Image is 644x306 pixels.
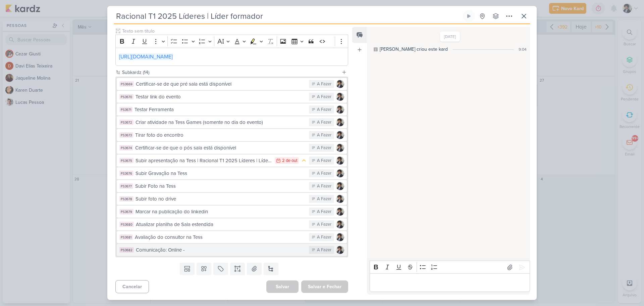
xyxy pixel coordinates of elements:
[336,246,344,254] img: Pedro Luahn Simões
[136,195,306,203] div: Subir foto no drive
[317,234,331,241] div: A Fazer
[136,80,306,88] div: Certificar-se de que pré sala está disponível
[117,116,347,128] button: PS3672 Criar atividade na Tess Games (somente no dia do evento) A Fazer
[119,171,133,176] div: PS3676
[117,129,347,141] button: PS3673 Tirar foto do encontro A Fazer
[317,170,331,177] div: A Fazer
[135,182,306,190] div: Subir Foto na Tess
[336,182,344,190] img: Pedro Luahn Simões
[117,91,347,103] button: PS3670 Testar link do evento A Fazer
[119,234,133,240] div: PS3681
[317,183,331,190] div: A Fazer
[317,132,331,139] div: A Fazer
[115,280,149,293] button: Cancelar
[336,80,344,88] img: Pedro Luahn Simões
[117,231,347,243] button: PS3681 Avaliação do consultor na Tess A Fazer
[136,170,306,177] div: Subir Gravação na Tess
[119,81,134,87] div: PS3669
[370,261,530,274] div: Editor toolbar
[336,195,344,203] img: Pedro Luahn Simões
[119,132,133,138] div: PS3673
[117,155,347,167] button: PS3675 Subir apresentação na Tess | Racional T1 2025 Líderes | Líder formador 2 de out A Fazer
[122,69,339,76] div: Subkardz (14)
[117,218,347,230] button: PS3680 Atualizar planilha de Sala estendida A Fazer
[317,119,331,126] div: A Fazer
[317,158,331,164] div: A Fazer
[114,10,462,22] input: Kard Sem Título
[317,196,331,203] div: A Fazer
[117,78,347,90] button: PS3669 Certificar-se de que pré sala está disponível A Fazer
[115,35,348,48] div: Editor toolbar
[119,209,133,214] div: PS3679
[317,221,331,228] div: A Fazer
[119,120,133,125] div: PS3672
[519,46,527,52] div: 9:04
[115,48,348,66] div: Editor editing area: main
[336,220,344,228] img: Pedro Luahn Simões
[317,145,331,151] div: A Fazer
[336,157,344,165] img: Pedro Luahn Simões
[135,144,306,152] div: Certificar-se de que o pós sala está disponível
[117,167,347,179] button: PS3676 Subir Gravação na Tess A Fazer
[117,180,347,192] button: PS3677 Subir Foto na Tess A Fazer
[136,119,306,126] div: Criar atividade na Tess Games (somente no dia do evento)
[119,94,133,99] div: PS3670
[136,208,306,216] div: Marcar na publicação do linkedin
[135,106,306,114] div: Testar Ferramenta
[336,118,344,126] img: Pedro Luahn Simões
[119,158,133,163] div: PS3675
[336,208,344,216] img: Pedro Luahn Simões
[370,273,530,292] div: Editor editing area: main
[135,233,306,241] div: Avaliação do consultor na Tess
[117,142,347,154] button: PS3674 Certificar-se de que o pós sala está disponível A Fazer
[117,103,347,116] button: PS3671 Testar Ferramenta A Fazer
[119,107,132,112] div: PS3671
[136,93,306,101] div: Testar link do evento
[136,157,271,165] div: Subir apresentação na Tess | Racional T1 2025 Líderes | Líder formador
[336,233,344,241] img: Pedro Luahn Simões
[336,105,344,114] img: Pedro Luahn Simões
[317,106,331,113] div: A Fazer
[121,28,348,35] input: Texto sem título
[380,46,448,53] div: [PERSON_NAME] criou este kard
[317,94,331,100] div: A Fazer
[117,244,347,256] button: PS3682 Comunicação: Online - A Fazer
[119,53,173,60] a: [URL][DOMAIN_NAME]
[117,206,347,218] button: PS3679 Marcar na publicação do linkedin A Fazer
[336,131,344,139] img: Pedro Luahn Simões
[317,209,331,215] div: A Fazer
[119,145,133,150] div: PS3674
[117,193,347,205] button: PS3678 Subir foto no drive A Fazer
[301,157,307,164] div: Prioridade Média
[119,183,133,189] div: PS3677
[136,246,306,254] div: Comunicação: Online -
[119,222,134,227] div: PS3680
[136,221,306,228] div: Atualizar planilha de Sala estendida
[119,247,134,253] div: PS3682
[317,247,331,254] div: A Fazer
[135,131,306,139] div: Tirar foto do encontro
[282,159,298,163] div: 2 de out
[336,144,344,152] img: Pedro Luahn Simões
[336,169,344,177] img: Pedro Luahn Simões
[119,196,133,202] div: PS3678
[336,93,344,101] img: Pedro Luahn Simões
[317,81,331,88] div: A Fazer
[466,13,472,19] div: Ligar relógio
